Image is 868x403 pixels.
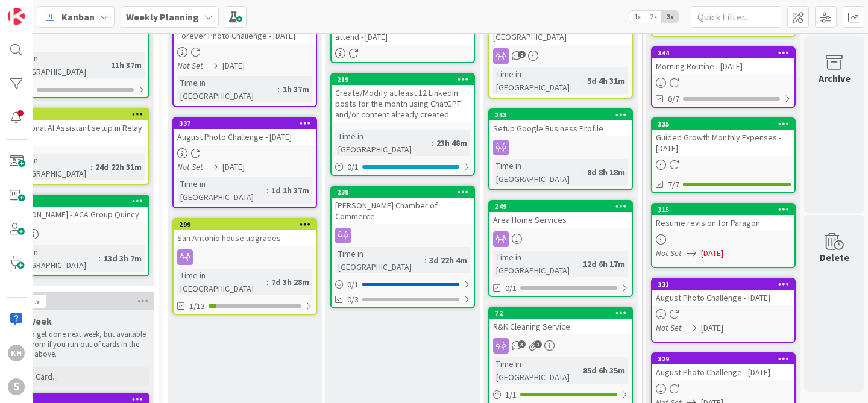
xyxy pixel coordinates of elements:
a: 239[PERSON_NAME] Chamber of CommerceTime in [GEOGRAPHIC_DATA]:3d 22h 4m0/10/3 [330,186,475,308]
a: 249Area Home ServicesTime in [GEOGRAPHIC_DATA]:12d 6h 17m0/1 [488,200,633,297]
div: 5d 4h 31m [584,74,628,87]
div: 315 [652,204,794,215]
i: Not Set [177,161,203,172]
div: 24d 22h 31m [92,160,145,173]
div: Forever Photo Challenge - [DATE] [174,28,316,43]
span: 2x [646,11,662,23]
span: : [99,252,101,265]
div: Time in [GEOGRAPHIC_DATA] [493,251,578,277]
span: 0 / 1 [347,278,359,291]
div: Delete [820,250,849,264]
div: 335 [652,119,794,130]
div: 85d 6h 35m [580,364,628,377]
div: Guided Growth Monthly Expenses - [DATE] [652,130,794,156]
a: Forever Photo Challenge - [DATE]Not Set[DATE]Time in [GEOGRAPHIC_DATA]:1h 37m [172,16,317,107]
div: R&K Cleaning Service [489,319,632,334]
div: Time in [GEOGRAPHIC_DATA] [10,52,106,78]
div: Time in [GEOGRAPHIC_DATA] [493,159,582,186]
span: : [424,254,426,267]
div: 233 [489,110,632,120]
a: 219Create/Modify at least 12 LinkedIn posts for the month using ChatGPT and/or content already cr... [330,73,475,176]
div: 239[PERSON_NAME] Chamber of Commerce [332,187,474,224]
div: 233 [495,111,632,119]
div: 337August Photo Challenge - [DATE] [174,118,316,145]
span: 2 [518,51,526,58]
div: Setup Google Business Profile [489,120,632,136]
span: [DATE] [701,322,723,334]
span: 0 / 1 [347,161,359,173]
div: 344 [652,48,794,58]
span: : [578,364,580,377]
a: 299San Antonio house upgradesTime in [GEOGRAPHIC_DATA]:7d 3h 28m1/13 [172,218,317,315]
div: 329 [652,354,794,364]
div: 249Area Home Services [489,201,632,228]
a: 291[PERSON_NAME] - ACA Group QuincyTime in [GEOGRAPHIC_DATA]:13d 3h 7m [5,195,149,276]
span: 0/7 [668,93,679,105]
span: 1 / 1 [505,389,517,401]
div: 219 [332,74,474,85]
span: 3x [662,11,678,23]
i: Not Set [656,322,682,333]
div: 250Additional AI Assistant setup in Relay app [6,109,148,146]
div: 291[PERSON_NAME] - ACA Group Quincy [6,196,148,222]
span: [DATE] [701,247,723,260]
div: Area Home Services [489,212,632,228]
div: Time in [GEOGRAPHIC_DATA] [335,247,424,273]
div: S [8,378,25,395]
div: 1h 37m [280,83,312,96]
span: 5 [27,294,47,308]
span: : [432,136,433,149]
a: Proper Insurance for [GEOGRAPHIC_DATA]Time in [GEOGRAPHIC_DATA]:5d 4h 31m [488,6,633,99]
div: [PERSON_NAME] - ACA Group Quincy [6,207,148,222]
div: 344 [658,49,794,57]
div: 299San Antonio house upgrades [174,219,316,246]
div: Time in [GEOGRAPHIC_DATA] [10,154,90,180]
span: Add Card... [19,371,58,382]
span: 0/1 [505,282,517,295]
div: 335 [658,120,794,128]
div: 329 [658,355,794,363]
a: 250Additional AI Assistant setup in Relay appTime in [GEOGRAPHIC_DATA]:24d 22h 31m [5,108,149,185]
div: Additional AI Assistant setup in Relay app [6,120,148,146]
span: Kanban [61,10,95,24]
div: 250 [11,110,148,119]
div: 219 [337,75,474,84]
span: : [578,257,580,270]
div: San Antonio house upgrades [174,230,316,246]
a: 315Resume revision for ParagonNot Set[DATE] [651,203,796,268]
a: 344Morning Routine - [DATE]0/7 [651,46,796,108]
div: Create/Modify at least 12 LinkedIn posts for the month using ChatGPT and/or content already created [332,85,474,122]
span: 0/3 [347,293,359,306]
div: 331 [658,280,794,289]
span: 2 [534,340,542,348]
div: 315 [658,205,794,214]
div: 1d 1h 37m [268,184,312,197]
div: August Photo Challenge - [DATE] [652,364,794,380]
a: 331August Photo Challenge - [DATE]Not Set[DATE] [651,278,796,343]
div: 72R&K Cleaning Service [489,308,632,334]
div: [PERSON_NAME] Chamber of Commerce [332,198,474,224]
b: Weekly Planning [126,11,199,23]
div: 299 [179,220,316,229]
div: 249 [489,201,632,212]
div: Archive [819,71,851,86]
input: Quick Filter... [691,6,781,28]
div: 11h 37m [108,58,145,72]
div: 72 [495,309,632,317]
a: Chamber activities - make a plan to attend - [DATE] [330,6,475,63]
a: 335Guided Growth Monthly Expenses - [DATE]7/7 [651,117,796,193]
div: 249 [495,202,632,211]
span: 7/7 [668,178,679,191]
div: 239 [337,188,474,196]
div: 7d 3h 28m [268,275,312,289]
span: : [266,275,268,289]
div: 72 [489,308,632,319]
div: August Photo Challenge - [DATE] [174,129,316,145]
div: Morning Routine - [DATE] [652,58,794,74]
div: 291 [11,197,148,205]
span: 1/13 [189,300,205,313]
div: 1/1 [489,387,632,402]
div: Time in [GEOGRAPHIC_DATA] [335,130,432,156]
span: 1x [629,11,646,23]
div: 299 [174,219,316,230]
